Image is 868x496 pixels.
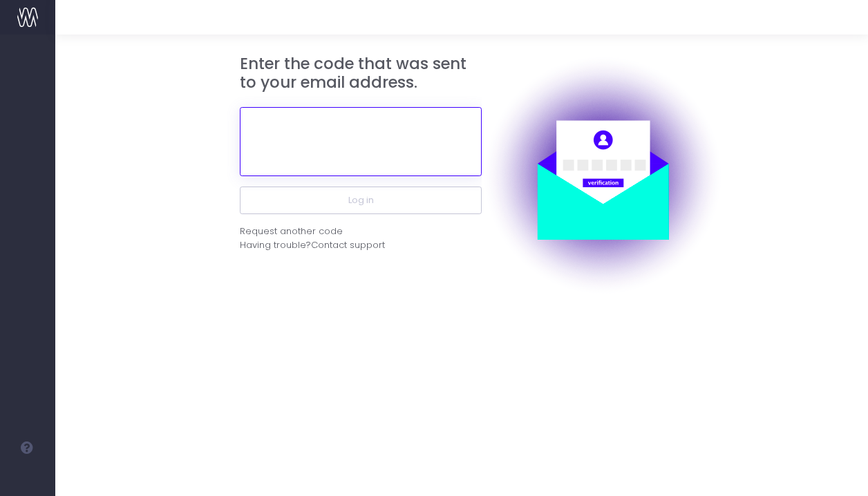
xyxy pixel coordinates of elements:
div: Request another code [240,225,343,238]
div: Having trouble? [240,238,482,252]
img: auth.png [482,55,724,296]
img: images/default_profile_image.png [17,468,38,489]
h3: Enter the code that was sent to your email address. [240,55,482,93]
span: Contact support [311,238,385,252]
button: Log in [240,187,482,214]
